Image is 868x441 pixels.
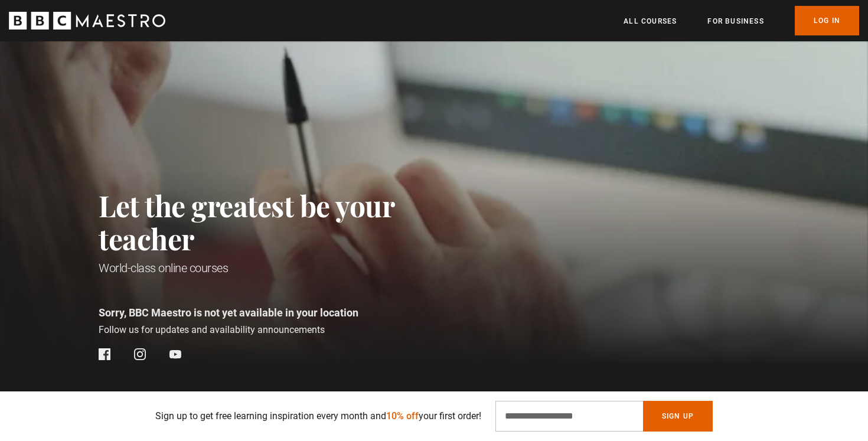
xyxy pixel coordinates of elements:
h1: World-class online courses [99,260,447,276]
p: Sign up to get free learning inspiration every month and your first order! [155,409,481,423]
span: 10% off [386,410,419,422]
a: All Courses [624,15,677,27]
button: Sign Up [643,401,713,432]
nav: Primary [624,6,859,35]
a: For business [707,15,763,27]
a: Log In [795,6,859,35]
p: Follow us for updates and availability announcements [99,323,447,337]
svg: BBC Maestro [9,12,165,30]
h2: Let the greatest be your teacher [99,189,447,255]
p: Sorry, BBC Maestro is not yet available in your location [99,305,447,321]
